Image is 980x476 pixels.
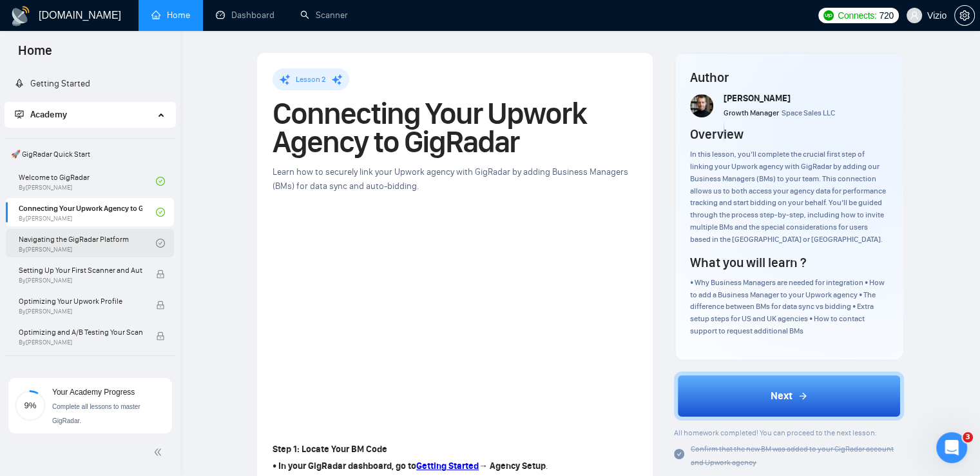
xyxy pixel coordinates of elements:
[296,75,326,84] span: Lesson 2
[156,239,165,248] span: check-circle
[963,432,973,442] span: 3
[771,388,793,404] span: Next
[273,99,637,156] h1: Connecting Your Upwork Agency to GigRadar
[30,109,67,120] span: Academy
[782,108,835,117] span: Space Sales LLC
[823,10,834,21] img: upwork-logo.png
[156,332,165,341] span: lock
[936,432,967,463] iframe: Intercom live chat
[273,444,387,455] strong: Step 1: Locate Your BM Code
[954,5,975,26] button: setting
[691,444,894,467] span: Confirm that the new BM was added to your GigRadar account and Upwork agency
[674,372,904,421] button: Next
[153,446,166,459] span: double-left
[8,41,62,68] span: Home
[690,68,888,86] h4: Author
[273,459,637,473] p: .
[19,277,142,284] span: By [PERSON_NAME]
[15,401,46,410] span: 9%
[19,198,156,226] a: Connecting Your Upwork Agency to GigRadarBy[PERSON_NAME]
[416,461,479,471] a: Getting Started
[10,6,31,26] img: logo
[19,167,156,195] a: Welcome to GigRadarBy[PERSON_NAME]
[273,166,628,192] span: Learn how to securely link your Upwork agency with GigRadar by adding Business Managers (BMs) for...
[910,11,919,20] span: user
[19,339,142,346] span: By [PERSON_NAME]
[151,10,190,21] a: homeHome
[479,461,546,471] strong: → Agency Setup
[156,208,165,217] span: check-circle
[19,308,142,315] span: By [PERSON_NAME]
[690,94,713,117] img: vlad-t.jpg
[838,8,876,23] span: Connects:
[879,8,893,23] span: 720
[15,109,67,120] span: Academy
[19,229,156,257] a: Navigating the GigRadar PlatformBy[PERSON_NAME]
[273,461,416,471] strong: • In your GigRadar dashboard, go to
[19,326,142,339] span: Optimizing and A/B Testing Your Scanner for Better Results
[6,359,174,384] span: 👑 Agency Success with GigRadar
[690,148,888,246] div: In this lesson, you’ll complete the crucial first step of linking your Upwork agency with GigRada...
[15,78,90,89] a: rocketGetting Started
[690,125,744,143] h4: Overview
[52,403,140,424] span: Complete all lessons to master GigRadar.
[6,141,174,167] span: 🚀 GigRadar Quick Start
[674,428,877,437] span: All homework completed! You can proceed to the next lesson:
[690,253,806,272] h4: What you will learn ?
[674,449,684,459] span: check-circle
[156,177,165,186] span: check-circle
[15,110,24,119] span: fund-projection-screen
[19,264,142,277] span: Setting Up Your First Scanner and Auto-Bidder
[954,10,975,21] a: setting
[724,108,779,117] span: Growth Manager
[156,301,165,310] span: lock
[52,388,135,397] span: Your Academy Progress
[690,277,888,337] div: • Why Business Managers are needed for integration • How to add a Business Manager to your Upwork...
[156,270,165,279] span: lock
[724,93,791,104] span: [PERSON_NAME]
[300,10,348,21] a: searchScanner
[216,10,274,21] a: dashboardDashboard
[19,295,142,308] span: Optimizing Your Upwork Profile
[5,71,175,97] li: Getting Started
